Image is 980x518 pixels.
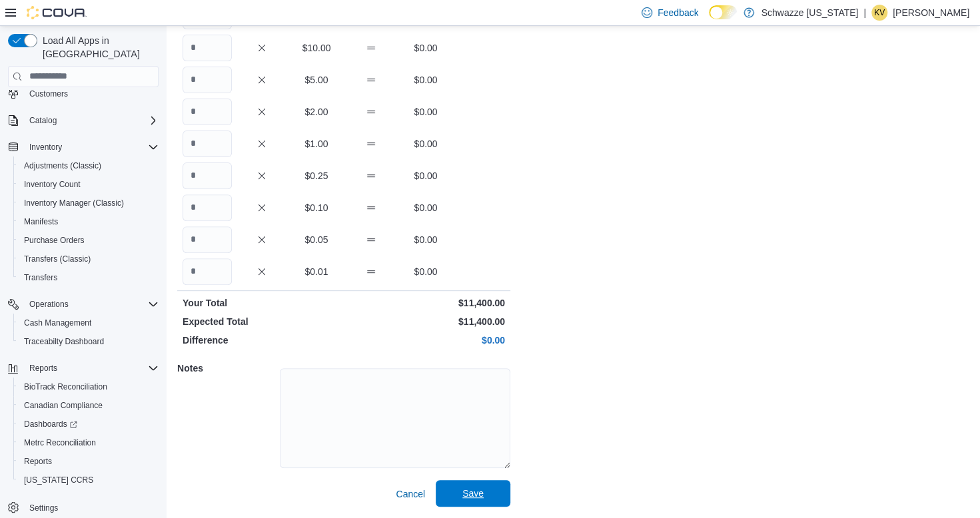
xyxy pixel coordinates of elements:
input: Quantity [183,67,232,93]
button: Operations [24,296,74,312]
button: Transfers (Classic) [13,250,164,268]
span: Load All Apps in [GEOGRAPHIC_DATA] [37,34,159,61]
a: Purchase Orders [19,232,90,248]
p: $11,400.00 [346,296,505,310]
a: Dashboards [19,416,83,432]
button: Operations [3,295,164,314]
span: Traceabilty Dashboard [19,334,159,350]
button: BioTrack Reconciliation [13,378,164,396]
a: [US_STATE] CCRS [19,472,99,488]
a: Inventory Manager (Classic) [19,195,129,211]
span: Traceabilty Dashboard [24,336,104,347]
button: Transfers [13,268,164,287]
span: Inventory Count [19,176,159,192]
span: Adjustments (Classic) [19,158,159,174]
img: Cova [27,6,87,19]
button: Manifests [13,212,164,231]
button: Cash Management [13,314,164,332]
span: Operations [24,296,159,312]
p: $0.00 [401,233,450,246]
input: Quantity [183,130,232,157]
p: $0.00 [401,265,450,278]
span: Metrc Reconciliation [24,437,96,448]
p: $0.00 [346,334,505,347]
a: Transfers (Classic) [19,251,96,267]
span: Canadian Compliance [19,397,159,413]
p: $5.00 [292,73,341,87]
span: Manifests [24,216,58,227]
input: Quantity [183,226,232,253]
button: Settings [3,497,164,517]
a: Customers [24,86,73,102]
input: Dark Mode [709,5,737,19]
button: Inventory [3,138,164,156]
span: Inventory Count [24,179,81,190]
span: Dashboards [19,416,159,432]
span: Washington CCRS [19,472,159,488]
span: Transfers [19,270,159,286]
span: Manifests [19,214,159,230]
span: Metrc Reconciliation [19,435,159,451]
span: Feedback [658,6,698,19]
a: Manifests [19,214,63,230]
span: Settings [24,499,159,515]
span: Cash Management [19,315,159,331]
button: [US_STATE] CCRS [13,471,164,489]
p: $0.00 [401,73,450,87]
span: Save [462,487,484,500]
span: Purchase Orders [19,232,159,248]
p: | [863,5,866,21]
span: Transfers (Classic) [24,254,91,264]
p: $11,400.00 [346,315,505,328]
p: $1.00 [292,137,341,150]
a: Transfers [19,270,63,286]
a: Settings [24,500,63,516]
input: Quantity [183,258,232,285]
a: BioTrack Reconciliation [19,379,113,395]
span: BioTrack Reconciliation [24,382,107,392]
button: Inventory [24,139,67,155]
span: Transfers (Classic) [19,251,159,267]
span: Reports [29,363,57,374]
p: $0.25 [292,169,341,182]
span: Inventory Manager (Classic) [24,198,124,208]
p: Your Total [183,296,341,310]
span: Operations [29,299,69,310]
p: Expected Total [183,315,341,328]
a: Inventory Count [19,176,86,192]
span: Canadian Compliance [24,400,103,411]
button: Inventory Count [13,175,164,194]
p: $0.00 [401,201,450,214]
button: Purchase Orders [13,231,164,250]
button: Canadian Compliance [13,396,164,415]
span: Purchase Orders [24,235,85,246]
span: Adjustments (Classic) [24,160,101,171]
input: Quantity [183,162,232,189]
button: Reports [13,452,164,471]
span: Dark Mode [709,19,710,20]
input: Quantity [183,35,232,61]
span: Inventory Manager (Classic) [19,195,159,211]
span: Cash Management [24,318,91,328]
p: $0.00 [401,137,450,150]
button: Reports [3,359,164,378]
button: Metrc Reconciliation [13,433,164,452]
p: $0.01 [292,265,341,278]
span: KV [874,5,885,21]
span: Customers [29,89,68,99]
span: Settings [29,503,58,513]
p: $10.00 [292,41,341,55]
p: $0.00 [401,105,450,119]
p: $0.00 [401,169,450,182]
span: Reports [24,456,52,467]
button: Inventory Manager (Classic) [13,194,164,212]
button: Catalog [3,111,164,130]
p: Difference [183,334,341,347]
span: BioTrack Reconciliation [19,379,159,395]
p: Schwazze [US_STATE] [761,5,858,21]
div: Kristine Valdez [871,5,887,21]
a: Dashboards [13,415,164,433]
p: $2.00 [292,105,341,119]
p: $0.10 [292,201,341,214]
button: Traceabilty Dashboard [13,332,164,351]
